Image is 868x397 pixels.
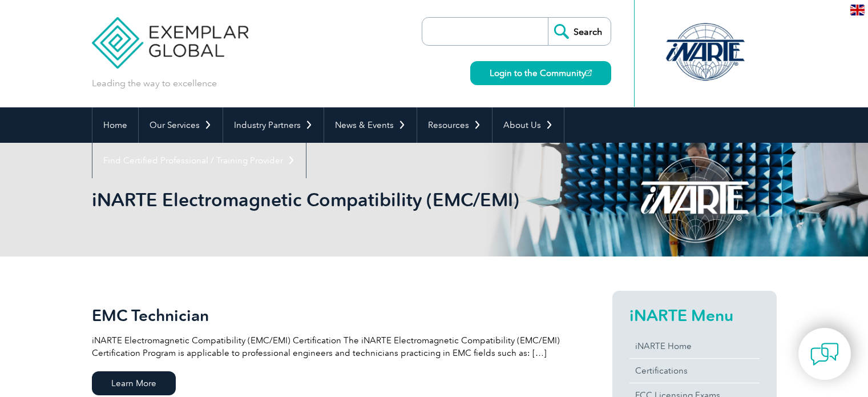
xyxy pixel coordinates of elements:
a: Find Certified Professional / Training Provider [92,143,306,178]
h2: EMC Technician [92,306,571,324]
a: iNARTE Home [629,334,760,358]
a: Certifications [629,359,760,383]
p: Leading the way to excellence [92,77,217,90]
a: About Us [492,107,564,143]
h1: iNARTE Electromagnetic Compatibility (EMC/EMI) [92,189,530,211]
a: News & Events [324,107,417,143]
input: Search [548,18,611,45]
h2: iNARTE Menu [629,306,760,324]
a: Industry Partners [223,107,324,143]
img: contact-chat.png [810,340,839,368]
img: open_square.png [586,70,592,76]
a: Our Services [139,107,223,143]
a: Home [92,107,138,143]
a: Login to the Community [470,61,611,85]
p: iNARTE Electromagnetic Compatibility (EMC/EMI) Certification The iNARTE Electromagnetic Compatibi... [92,334,571,359]
img: en [850,5,865,15]
span: Learn More [92,371,176,395]
a: Resources [417,107,492,143]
